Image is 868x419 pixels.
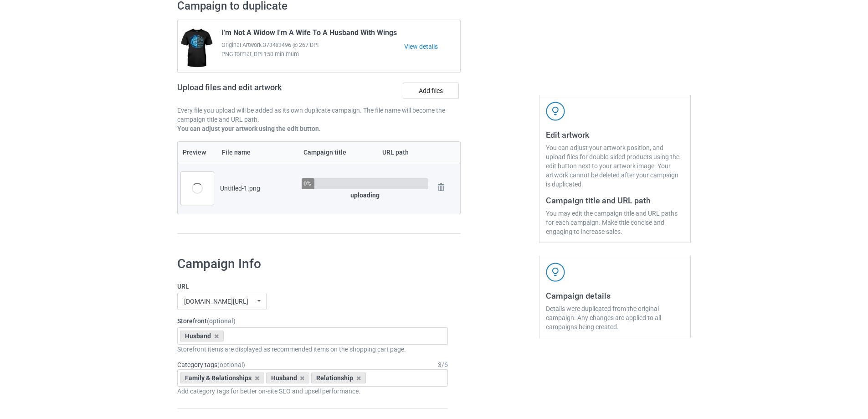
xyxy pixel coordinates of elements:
img: svg+xml;base64,PD94bWwgdmVyc2lvbj0iMS4wIiBlbmNvZGluZz0iVVRGLTgiPz4KPHN2ZyB3aWR0aD0iMjhweCIgaGVpZ2... [435,181,447,194]
div: Husband [266,372,310,383]
span: PNG format, DPI 150 minimum [221,50,404,59]
div: Husband [180,331,224,341]
b: You can adjust your artwork using the edit button. [177,125,321,132]
span: (optional) [207,317,236,325]
div: Family & Relationships [180,372,264,383]
div: uploading [302,191,428,200]
div: Storefront items are displayed as recommended items on the shopping cart page. [177,345,448,354]
p: Every file you upload will be added as its own duplicate campaign. The file name will become the ... [177,106,461,124]
img: svg+xml;base64,PD94bWwgdmVyc2lvbj0iMS4wIiBlbmNvZGluZz0iVVRGLTgiPz4KPHN2ZyB3aWR0aD0iNDJweCIgaGVpZ2... [546,263,565,282]
div: Details were duplicated from the original campaign. Any changes are applied to all campaigns bein... [546,304,684,331]
th: URL path [377,142,431,163]
div: 0% [303,181,311,186]
div: [DOMAIN_NAME][URL] [184,298,248,305]
span: I'm Not A Widow I'm A Wife To A Husband With Wings [221,28,397,41]
img: svg+xml;base64,PD94bWwgdmVyc2lvbj0iMS4wIiBlbmNvZGluZz0iVVRGLTgiPz4KPHN2ZyB3aWR0aD0iNDJweCIgaGVpZ2... [546,102,565,121]
a: View details [404,42,460,51]
h1: Campaign Info [177,256,448,272]
th: File name [217,142,298,163]
h2: Upload files and edit artwork [177,83,347,99]
h3: Edit artwork [546,129,684,140]
div: Untitled-1.png [220,184,295,193]
h3: Campaign title and URL path [546,195,684,206]
label: Category tags [177,360,245,369]
label: Storefront [177,316,448,326]
label: Add files [403,83,459,99]
div: You may edit the campaign title and URL paths for each campaign. Make title concise and engaging ... [546,209,684,236]
div: Relationship [311,372,366,383]
h3: Campaign details [546,290,684,301]
span: (optional) [217,361,245,368]
div: Add category tags for better on-site SEO and upsell performance. [177,387,448,396]
th: Preview [178,142,217,163]
span: Original Artwork 3734x3496 @ 267 DPI [221,41,404,50]
th: Campaign title [298,142,377,163]
label: URL [177,282,448,291]
div: You can adjust your artwork position, and upload files for double-sided products using the edit b... [546,143,684,189]
div: 3 / 6 [438,360,448,369]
